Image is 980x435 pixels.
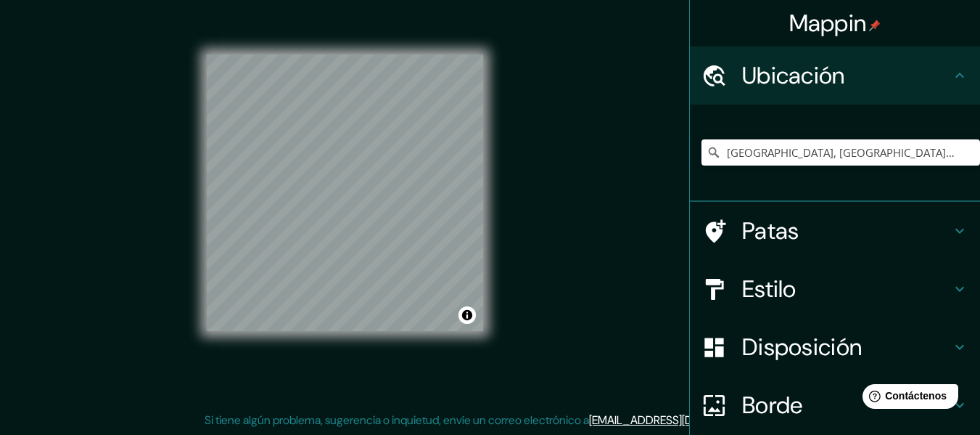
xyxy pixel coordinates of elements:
div: Borde [690,376,980,434]
font: Borde [742,390,803,420]
font: Estilo [742,274,796,304]
font: Si tiene algún problema, sugerencia o inquietud, envíe un correo electrónico a [205,412,589,428]
button: Activar o desactivar atribución [458,306,476,324]
canvas: Mapa [207,54,483,331]
div: Disposición [690,318,980,376]
img: pin-icon.png [869,20,881,31]
div: Ubicación [690,46,980,105]
font: Mappin [789,8,867,38]
input: Elige tu ciudad o zona [701,139,980,166]
font: Patas [742,216,799,246]
font: Disposición [742,332,862,362]
a: [EMAIL_ADDRESS][DOMAIN_NAME] [589,412,768,428]
iframe: Lanzador de widgets de ayuda [851,378,964,419]
div: Patas [690,202,980,260]
div: Estilo [690,260,980,318]
font: Ubicación [742,60,845,91]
